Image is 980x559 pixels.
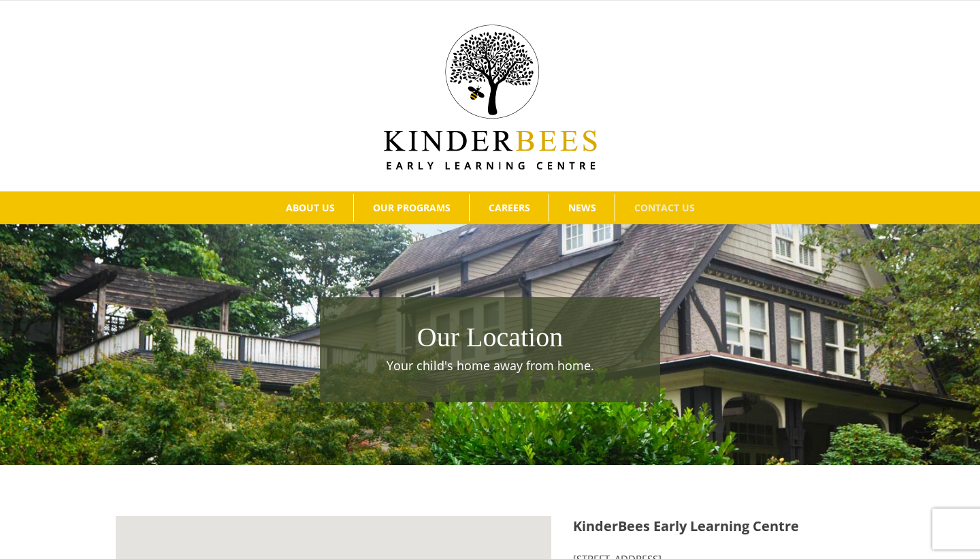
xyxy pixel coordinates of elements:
[489,203,530,213] span: CAREERS
[373,203,451,213] span: OUR PROGRAMS
[634,203,695,213] span: CONTACT US
[549,194,615,222] a: NEWS
[615,194,713,222] a: CONTACT US
[568,203,596,213] span: NEWS
[327,357,653,375] p: Your child's home away from home.
[470,194,549,222] a: CAREERS
[286,203,335,213] span: ABOUT US
[20,192,960,224] nav: Main Menu
[384,25,597,170] img: Kinder Bees Logo
[327,318,653,357] h1: Our Location
[573,517,799,535] strong: KinderBees Early Learning Centre
[267,194,353,222] a: ABOUT US
[354,194,469,222] a: OUR PROGRAMS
